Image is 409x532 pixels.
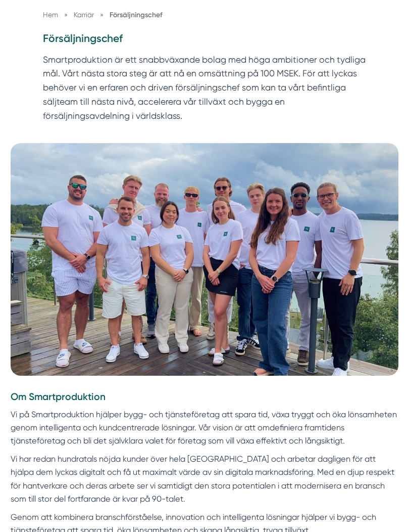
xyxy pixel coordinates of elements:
h1: Försäljningschef [43,31,367,53]
span: Karriär [74,11,94,19]
span: » [64,9,68,20]
p: Vi har redan hundratals nöjda kunder över hela [GEOGRAPHIC_DATA] och arbetar dagligen för att hjä... [11,453,398,506]
nav: Breadcrumb [43,9,367,21]
a: Hem [43,11,58,19]
img: Försäljningschef [11,143,398,376]
p: Smartproduktion är ett snabbväxande bolag med höga ambitioner och tydliga mål. Vårt nästa stora s... [43,53,367,127]
strong: Om Smartproduktion [11,391,106,403]
span: » [100,9,104,20]
a: Försäljningschef [110,11,163,19]
p: Vi på Smartproduktion hjälper bygg- och tjänsteföretag att spara tid, växa tryggt och öka lönsamh... [11,408,398,448]
a: Karriär [74,11,96,19]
